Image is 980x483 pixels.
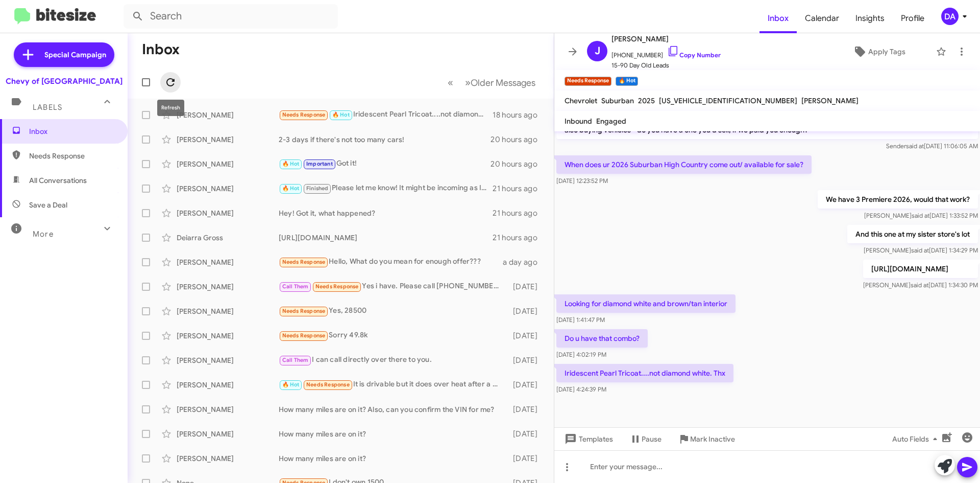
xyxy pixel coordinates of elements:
div: [PERSON_NAME] [177,429,279,439]
span: Important [306,160,333,167]
div: How many miles are on it? [279,429,508,439]
div: How many miles are on it? Also, can you confirm the VIN for me? [279,404,508,415]
div: DA [941,8,959,25]
div: Deiarra Gross [177,233,279,243]
a: Calendar [797,4,847,33]
span: said at [912,212,929,219]
div: [PERSON_NAME] [177,331,279,341]
div: [PERSON_NAME] [177,159,279,169]
div: [PERSON_NAME] [177,183,279,194]
span: Needs Response [315,283,359,290]
div: It is drivable but it does over heat after a while yes [279,379,508,390]
span: said at [911,246,929,254]
div: [PERSON_NAME] [177,257,279,267]
span: Call Them [282,357,309,363]
div: [PERSON_NAME] [177,208,279,218]
span: Needs Response [282,259,326,265]
small: 🔥 Hot [616,77,638,86]
div: Sorry 49.8k [279,330,508,341]
button: Previous [442,72,459,93]
span: Inbox [29,126,116,136]
p: Do u have that combo? [556,329,648,348]
a: Insights [847,4,893,33]
span: 🔥 Hot [282,381,300,388]
span: Call Them [282,283,309,290]
div: [PERSON_NAME] [177,282,279,292]
span: 🔥 Hot [282,185,300,192]
span: Needs Response [282,111,326,118]
span: Inbound [565,117,592,126]
span: Mark Inactive [690,430,735,448]
div: 2-3 days if there's not too many cars! [279,134,491,145]
a: Profile [893,4,933,33]
div: [DATE] [508,306,546,316]
h1: Inbox [142,41,180,58]
span: [DATE] 4:24:39 PM [556,385,606,393]
div: 21 hours ago [493,208,546,218]
div: 21 hours ago [493,233,546,243]
button: Templates [554,430,621,448]
nav: Page navigation example [442,72,542,93]
span: Finished [306,185,329,192]
span: Save a Deal [29,200,67,210]
p: And this one at my sister store's lot [847,225,978,243]
div: [PERSON_NAME] [177,355,279,365]
div: 21 hours ago [493,183,546,194]
span: More [33,229,54,239]
small: Needs Response [565,77,611,86]
div: [DATE] [508,380,546,390]
button: Next [459,72,542,93]
div: Yes i have. Please call [PHONE_NUMBER] to speak with my daughter. Ty [279,281,508,292]
div: [DATE] [508,404,546,415]
div: [PERSON_NAME] [177,453,279,464]
a: Copy Number [667,51,721,59]
div: [URL][DOMAIN_NAME] [279,233,493,243]
a: Inbox [759,4,797,33]
span: [DATE] 1:41:47 PM [556,316,605,324]
span: [DATE] 4:02:19 PM [556,351,606,358]
span: [PERSON_NAME] [DATE] 1:33:52 PM [864,212,978,219]
button: Mark Inactive [670,430,743,448]
p: [URL][DOMAIN_NAME] [863,260,978,278]
button: Apply Tags [826,42,931,61]
span: Labels [33,103,62,112]
div: [DATE] [508,282,546,292]
span: Needs Response [282,332,326,339]
span: Pause [642,430,661,448]
span: [US_VEHICLE_IDENTIFICATION_NUMBER] [659,96,797,105]
a: Special Campaign [14,42,114,67]
div: I can call directly over there to you. [279,354,508,366]
span: said at [906,142,924,150]
div: Hello, What do you mean for enough offer??? [279,256,503,268]
div: Please let me know! It might be incoming as I don't see any on my inventory [279,182,493,194]
div: Chevy of [GEOGRAPHIC_DATA] [6,76,122,86]
span: Templates [562,430,613,448]
span: Apply Tags [868,42,905,61]
button: DA [933,8,969,25]
span: J [595,43,600,59]
div: Hey! Got it, what happened? [279,208,493,218]
div: [DATE] [508,331,546,341]
span: Special Campaign [44,50,106,60]
span: [PERSON_NAME] [801,96,859,105]
span: said at [911,281,928,289]
span: 15-90 Day Old Leads [611,60,721,71]
span: All Conversations [29,175,87,186]
span: » [465,76,471,89]
div: 20 hours ago [491,159,546,169]
span: Needs Response [282,308,326,314]
div: Got it! [279,158,491,170]
span: Older Messages [471,77,535,88]
p: We have 3 Premiere 2026, would that work? [818,190,978,209]
div: 18 hours ago [493,110,546,120]
p: When does ur 2026 Suburban High Country come out/ available for sale? [556,155,812,174]
span: [PERSON_NAME] [DATE] 1:34:29 PM [864,246,978,254]
div: Yes, 28500 [279,305,508,317]
div: [PERSON_NAME] [177,134,279,145]
span: Chevrolet [565,96,597,105]
div: [DATE] [508,429,546,439]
